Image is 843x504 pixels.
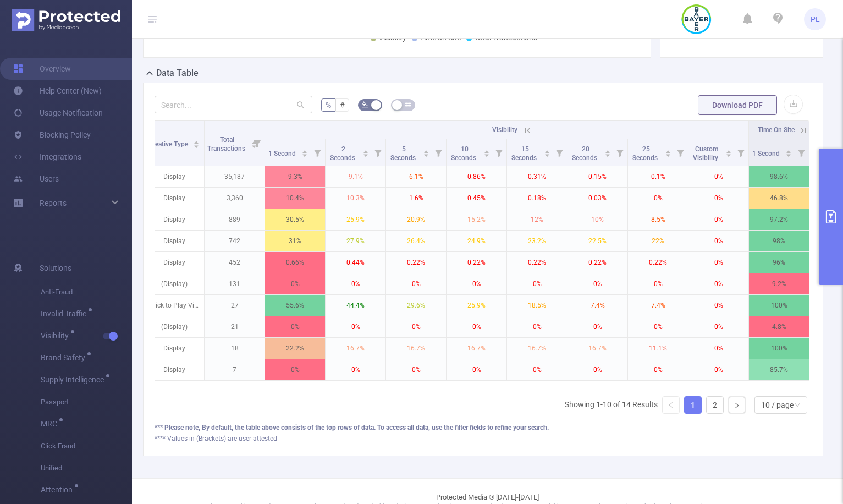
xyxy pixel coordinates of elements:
i: icon: caret-down [484,152,490,156]
p: 0% [507,316,567,337]
div: 10 / page [761,397,794,413]
p: Display [144,209,204,230]
span: # [340,101,345,109]
div: **** Values in (Brackets) are user attested [155,434,812,443]
p: 98.6% [749,166,809,187]
p: 0% [628,316,688,337]
p: 16.7% [447,338,506,359]
p: 7 [205,359,265,380]
p: 11.1% [628,338,688,359]
p: 0% [567,359,627,380]
p: 0% [688,209,748,230]
p: 3,360 [205,188,265,209]
p: Display [144,231,204,251]
p: 0% [567,316,627,337]
p: 26.4% [386,231,446,251]
p: 0% [567,273,627,294]
p: 27.9% [326,231,385,251]
span: Solutions [40,257,71,279]
span: Unified [41,457,132,479]
i: Filter menu [612,139,627,166]
span: 20 Seconds [572,145,599,162]
i: icon: bg-colors [362,101,368,108]
p: 22% [628,231,688,251]
p: 10% [567,209,627,230]
p: 0% [265,273,325,294]
p: 10.3% [326,188,385,209]
p: Display [144,359,204,380]
p: 0.22% [386,252,446,273]
a: Blocking Policy [13,124,91,146]
p: 0% [447,273,506,294]
p: 0% [507,273,567,294]
span: % [326,101,331,109]
span: 10 Seconds [451,145,478,162]
p: Click to Play Video (Display) [144,295,204,316]
p: Display [144,188,204,209]
div: Sort [604,149,611,155]
span: Visibility [492,126,517,134]
a: Reports [40,192,67,214]
button: Download PDF [698,95,777,115]
a: Usage Notification [13,102,103,124]
i: icon: caret-up [544,149,550,152]
p: 0% [386,273,446,294]
div: Sort [483,149,490,155]
i: icon: right [734,402,740,409]
i: icon: caret-down [363,152,369,156]
img: Protected Media [12,9,120,31]
p: 0.18% [507,188,567,209]
span: Anti-Fraud [41,281,132,303]
p: 35,187 [205,166,265,187]
p: 0% [628,359,688,380]
p: 98% [749,231,809,251]
p: 0% [688,295,748,316]
p: 30.5% [265,209,325,230]
p: 18.5% [507,295,567,316]
p: 0% [688,188,748,209]
i: Filter menu [552,139,567,166]
i: Filter menu [491,139,506,166]
p: 0% [628,188,688,209]
p: 85.7% [749,359,809,380]
p: 0% [386,359,446,380]
a: 2 [707,397,723,413]
p: 0.22% [507,252,567,273]
p: 0% [265,359,325,380]
span: PL [811,8,820,30]
span: 1 Second [268,150,297,157]
i: icon: caret-down [544,152,550,156]
p: 0% [688,273,748,294]
span: Brand Safety [41,354,89,361]
span: Attention [41,486,76,494]
input: Search... [155,96,312,113]
div: Sort [725,149,732,155]
p: 0.66% [265,252,325,273]
p: 0.44% [326,252,385,273]
p: 0% [688,166,748,187]
p: 10.4% [265,188,325,209]
i: icon: caret-down [605,152,611,156]
a: Help Center (New) [13,80,102,102]
p: 9.1% [326,166,385,187]
i: icon: caret-up [423,149,429,152]
p: 9.3% [265,166,325,187]
p: 0.22% [447,252,506,273]
p: (Display) [144,273,204,294]
p: 0% [688,231,748,251]
p: 46.8% [749,188,809,209]
div: Sort [301,149,308,155]
p: 0.1% [628,166,688,187]
p: 23.2% [507,231,567,251]
p: 29.6% [386,295,446,316]
p: 100% [749,338,809,359]
span: 5 Seconds [390,145,417,162]
span: Invalid Traffic [41,310,90,317]
p: 0% [507,359,567,380]
i: icon: caret-down [665,152,671,156]
h2: Data Table [156,67,199,80]
span: Creative Type [148,140,190,148]
p: 0.22% [567,252,627,273]
a: 1 [685,397,701,413]
i: icon: caret-up [194,139,200,143]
